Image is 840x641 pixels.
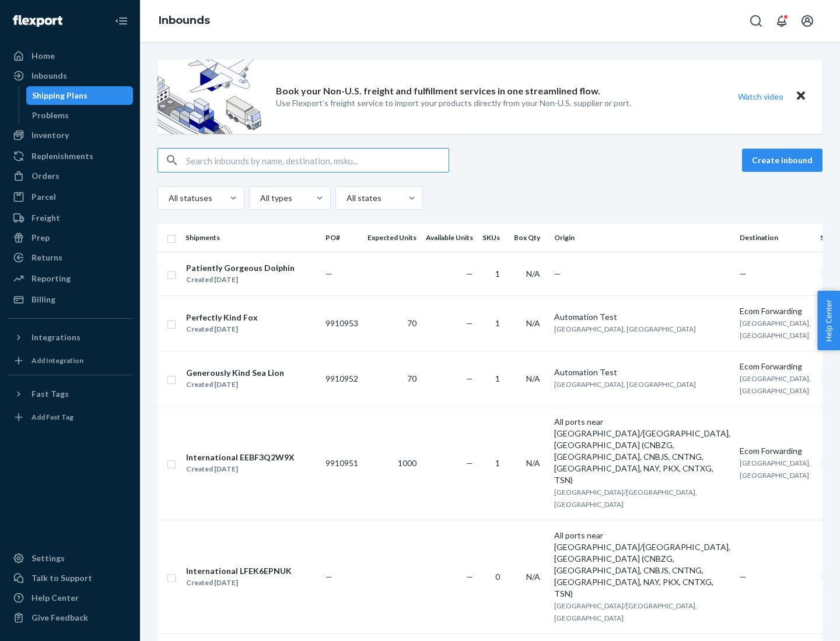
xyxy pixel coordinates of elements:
[167,192,169,204] input: All statuses
[7,328,133,347] button: Integrations
[7,126,133,145] a: Inventory
[32,273,71,284] div: Reporting
[817,291,840,350] button: Help Center
[186,149,449,172] input: Search inbounds by name, destination, msku...
[32,90,87,101] div: Shipping Plans
[793,88,808,105] button: Close
[740,459,811,480] span: [GEOGRAPHIC_DATA], [GEOGRAPHIC_DATA]
[32,552,65,564] div: Settings
[478,224,509,252] th: SKUs
[549,224,735,252] th: Origin
[7,589,133,607] a: Help Center
[321,351,363,406] td: 9910952
[495,572,500,582] span: 0
[526,572,540,582] span: N/A
[32,252,62,263] div: Returns
[466,318,473,328] span: —
[744,9,768,33] button: Open Search Box
[13,15,62,27] img: Flexport logo
[7,351,133,370] a: Add Integration
[26,106,134,125] a: Problems
[181,224,321,252] th: Shipments
[363,224,421,252] th: Expected Units
[554,311,730,323] div: Automation Test
[554,380,696,389] span: [GEOGRAPHIC_DATA], [GEOGRAPHIC_DATA]
[735,224,815,252] th: Destination
[740,445,811,457] div: Ecom Forwarding
[7,248,133,267] a: Returns
[186,274,295,286] div: Created [DATE]
[186,577,292,589] div: Created [DATE]
[509,224,549,252] th: Box Qty
[32,592,79,604] div: Help Center
[149,4,219,38] ol: breadcrumbs
[32,388,69,400] div: Fast Tags
[730,88,791,105] button: Watch video
[526,318,540,328] span: N/A
[495,458,500,468] span: 1
[554,367,730,378] div: Automation Test
[7,549,133,568] a: Settings
[32,150,93,162] div: Replenishments
[526,269,540,279] span: N/A
[770,9,793,33] button: Open notifications
[526,374,540,383] span: N/A
[7,209,133,227] a: Freight
[32,232,50,244] div: Prep
[32,612,88,624] div: Give Feedback
[740,319,811,340] span: [GEOGRAPHIC_DATA], [GEOGRAPHIC_DATA]
[554,416,730,486] div: All ports near [GEOGRAPHIC_DATA]/[GEOGRAPHIC_DATA], [GEOGRAPHIC_DATA] (CNBZG, [GEOGRAPHIC_DATA], ...
[325,572,332,582] span: —
[259,192,260,204] input: All types
[495,318,500,328] span: 1
[740,361,811,372] div: Ecom Forwarding
[466,458,473,468] span: —
[526,458,540,468] span: N/A
[742,149,822,172] button: Create inbound
[276,84,600,98] p: Book your Non-U.S. freight and fulfillment services in one streamlined flow.
[740,305,811,317] div: Ecom Forwarding
[159,14,210,27] a: Inbounds
[186,463,295,475] div: Created [DATE]
[32,170,60,182] div: Orders
[325,269,332,279] span: —
[495,269,500,279] span: 1
[345,192,346,204] input: All states
[466,269,473,279] span: —
[398,458,416,468] span: 1000
[32,191,56,203] div: Parcel
[740,374,811,395] span: [GEOGRAPHIC_DATA], [GEOGRAPHIC_DATA]
[7,47,133,65] a: Home
[186,565,292,577] div: International LFEK6EPNUK
[407,374,416,383] span: 70
[7,228,133,247] a: Prep
[554,488,697,509] span: [GEOGRAPHIC_DATA]/[GEOGRAPHIC_DATA], [GEOGRAPHIC_DATA]
[110,9,133,33] button: Close Navigation
[7,569,133,587] a: Talk to Support
[32,294,55,305] div: Billing
[7,269,133,288] a: Reporting
[32,110,69,121] div: Problems
[7,608,133,627] button: Give Feedback
[7,167,133,185] a: Orders
[321,224,363,252] th: PO#
[7,408,133,427] a: Add Fast Tag
[554,269,561,279] span: —
[7,385,133,403] button: Fast Tags
[186,312,258,323] div: Perfectly Kind Fox
[186,367,284,379] div: Generously Kind Sea Lion
[7,188,133,206] a: Parcel
[26,86,134,105] a: Shipping Plans
[32,332,80,343] div: Integrations
[796,9,819,33] button: Open account menu
[554,325,696,333] span: [GEOGRAPHIC_DATA], [GEOGRAPHIC_DATA]
[276,97,631,109] p: Use Flexport’s freight service to import your products directly from your Non-U.S. supplier or port.
[186,379,284,390] div: Created [DATE]
[554,601,697,622] span: [GEOGRAPHIC_DATA]/[GEOGRAPHIC_DATA], [GEOGRAPHIC_DATA]
[32,355,83,365] div: Add Integration
[321,295,363,351] td: 9910953
[186,323,258,335] div: Created [DATE]
[32,129,69,141] div: Inventory
[466,374,473,383] span: —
